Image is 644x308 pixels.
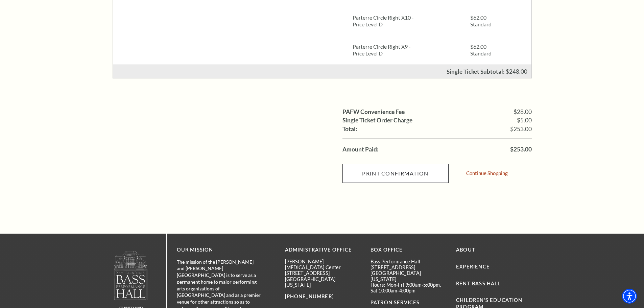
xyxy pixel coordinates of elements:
[285,270,360,276] p: [STREET_ADDRESS]
[510,126,532,132] span: $253.00
[285,276,360,288] p: [GEOGRAPHIC_DATA][US_STATE]
[371,282,446,294] p: Hours: Mon-Fri 9:00am-5:00pm, Sat 10:00am-4:00pm
[342,126,357,132] label: Total:
[177,246,261,254] p: OUR MISSION
[470,14,492,27] span: $62.00 Standard
[285,246,360,254] p: Administrative Office
[517,117,532,123] span: $5.00
[447,69,505,74] p: Single Ticket Subtotal:
[342,117,412,123] label: Single Ticket Order Charge
[353,14,423,28] p: Parterre Circle Right X10 - Price Level D
[466,171,508,176] a: Continue Shopping
[371,246,446,254] p: BOX OFFICE
[342,164,449,183] input: Submit button
[456,281,501,286] a: Rent Bass Hall
[371,264,446,270] p: [STREET_ADDRESS]
[456,264,490,269] a: Experience
[456,247,475,253] a: About
[622,289,637,304] div: Accessibility Menu
[285,259,360,270] p: [PERSON_NAME][MEDICAL_DATA] Center
[353,43,423,57] p: Parterre Circle Right X9 - Price Level D
[371,259,446,264] p: Bass Performance Hall
[342,109,405,115] label: PAFW Convenience Fee
[114,251,148,300] img: owned and operated by Performing Arts Fort Worth, A NOT-FOR-PROFIT 501(C)3 ORGANIZATION
[371,270,446,282] p: [GEOGRAPHIC_DATA][US_STATE]
[342,146,379,152] label: Amount Paid:
[514,109,532,115] span: $28.00
[510,146,532,152] span: $253.00
[470,43,492,56] span: $62.00 Standard
[506,68,527,75] span: $248.00
[285,292,360,301] p: [PHONE_NUMBER]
